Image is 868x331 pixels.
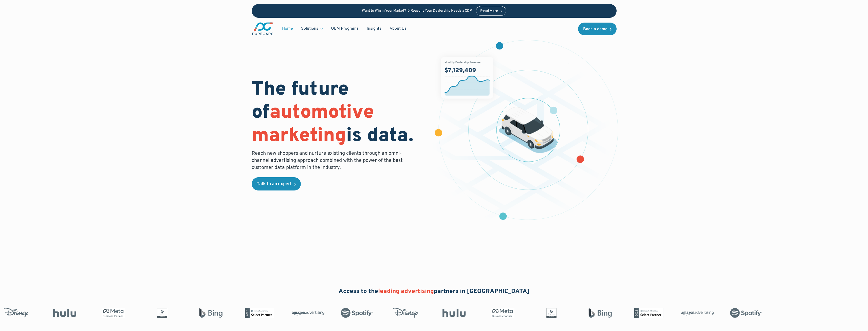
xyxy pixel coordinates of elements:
[578,23,617,35] a: Book a demo
[252,78,428,148] h1: The future of is data.
[535,308,568,318] img: Google Partner
[252,22,274,36] a: main
[252,22,274,36] img: purecars logo
[389,308,422,318] img: Disney
[339,287,530,296] h2: Access to the partners in [GEOGRAPHIC_DATA]
[499,107,557,153] img: illustration of a vehicle
[327,24,363,33] a: OEM Programs
[584,308,616,318] img: Bing
[487,308,519,318] img: Meta Business Partner
[252,101,374,148] span: automotive marketing
[633,308,665,318] img: Microsoft Advertising Partner
[583,27,607,31] div: Book a demo
[681,309,714,317] img: Amazon Advertising
[252,150,406,171] p: Reach new shoppers and nurture existing clients through an omni-channel advertising approach comb...
[97,308,130,318] img: Meta Business Partner
[195,308,227,318] img: Bing
[252,177,301,190] a: Talk to an expert
[480,9,498,13] div: Read More
[362,9,472,13] p: Want to Win in Your Market? 5 Reasons Your Dealership Needs a CDP
[278,24,297,33] a: Home
[292,309,324,317] img: Amazon Advertising
[363,24,385,33] a: Insights
[730,308,762,318] img: Spotify
[476,6,506,16] a: Read More
[301,26,318,31] div: Solutions
[341,308,373,318] img: Spotify
[441,57,493,98] img: chart showing monthly dealership revenue of $7m
[49,309,81,317] img: Hulu
[297,24,327,33] div: Solutions
[378,288,434,295] span: leading advertising
[257,182,292,186] div: Talk to an expert
[385,24,411,33] a: About Us
[243,308,276,318] img: Microsoft Advertising Partner
[146,308,178,318] img: Google Partner
[438,309,470,317] img: Hulu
